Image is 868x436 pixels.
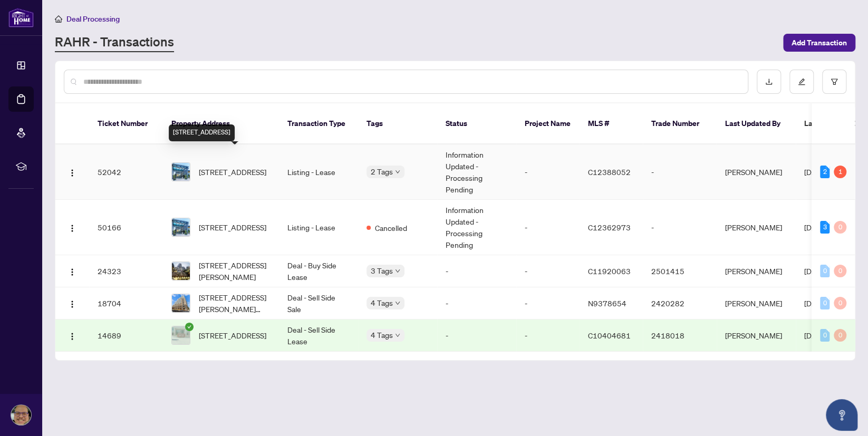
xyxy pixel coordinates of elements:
[89,287,163,319] td: 18704
[172,163,190,181] img: thumbnail-img
[804,298,827,308] span: [DATE]
[199,259,271,283] span: [STREET_ADDRESS][PERSON_NAME]
[588,331,631,340] span: C10404681
[89,144,163,200] td: 52042
[820,329,830,342] div: 0
[804,222,827,232] span: [DATE]
[643,103,717,144] th: Trade Number
[375,222,407,234] span: Cancelled
[11,405,31,425] img: Profile Icon
[516,103,580,144] th: Project Name
[834,329,846,342] div: 0
[588,266,631,276] span: C11920063
[279,144,358,200] td: Listing - Lease
[395,268,400,274] span: down
[516,255,580,287] td: -
[279,287,358,319] td: Deal - Sell Side Sale
[279,255,358,287] td: Deal - Buy Side Lease
[643,287,717,319] td: 2420282
[804,266,827,276] span: [DATE]
[66,14,120,24] span: Deal Processing
[199,221,266,233] span: [STREET_ADDRESS]
[64,163,81,180] button: Logo
[834,297,846,309] div: 0
[804,331,827,340] span: [DATE]
[279,200,358,255] td: Listing - Lease
[792,34,847,51] span: Add Transaction
[437,144,516,200] td: Information Updated - Processing Pending
[68,169,76,177] img: Logo
[643,255,717,287] td: 2501415
[371,166,393,178] span: 2 Tags
[588,222,631,232] span: C12362973
[516,200,580,255] td: -
[199,330,266,341] span: [STREET_ADDRESS]
[8,8,34,27] img: logo
[437,255,516,287] td: -
[834,221,846,234] div: 0
[826,399,857,431] button: Open asap
[834,166,846,178] div: 1
[89,255,163,287] td: 24323
[822,70,846,94] button: filter
[199,292,271,315] span: [STREET_ADDRESS][PERSON_NAME][PERSON_NAME][PERSON_NAME]
[820,166,830,178] div: 2
[172,218,190,236] img: thumbnail-img
[68,332,76,341] img: Logo
[820,221,830,234] div: 3
[643,144,717,200] td: -
[717,287,796,319] td: [PERSON_NAME]
[717,103,796,144] th: Last Updated By
[279,103,358,144] th: Transaction Type
[64,263,81,279] button: Logo
[516,144,580,200] td: -
[580,103,643,144] th: MLS #
[55,33,174,52] a: RAHR - Transactions
[172,262,190,280] img: thumbnail-img
[798,78,805,85] span: edit
[437,287,516,319] td: -
[395,169,400,175] span: down
[717,319,796,352] td: [PERSON_NAME]
[89,319,163,352] td: 14689
[643,200,717,255] td: -
[371,329,393,341] span: 4 Tags
[371,297,393,309] span: 4 Tags
[185,323,194,331] span: check-circle
[64,327,81,344] button: Logo
[765,78,773,85] span: download
[437,103,516,144] th: Status
[757,70,781,94] button: download
[89,103,163,144] th: Ticket Number
[789,70,814,94] button: edit
[717,200,796,255] td: [PERSON_NAME]
[643,319,717,352] td: 2418018
[516,287,580,319] td: -
[64,295,81,312] button: Logo
[717,255,796,287] td: [PERSON_NAME]
[395,333,400,338] span: down
[783,34,855,52] button: Add Transaction
[717,144,796,200] td: [PERSON_NAME]
[834,265,846,277] div: 0
[163,103,279,144] th: Property Address
[820,265,830,277] div: 0
[588,298,626,308] span: N9378654
[820,297,830,309] div: 0
[172,326,190,344] img: thumbnail-img
[516,319,580,352] td: -
[68,268,76,276] img: Logo
[68,300,76,308] img: Logo
[55,15,62,23] span: home
[68,224,76,232] img: Logo
[588,167,631,177] span: C12388052
[804,167,827,177] span: [DATE]
[89,200,163,255] td: 50166
[279,319,358,352] td: Deal - Sell Side Lease
[358,103,437,144] th: Tags
[64,219,81,236] button: Logo
[172,294,190,312] img: thumbnail-img
[437,319,516,352] td: -
[437,200,516,255] td: Information Updated - Processing Pending
[199,166,266,178] span: [STREET_ADDRESS]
